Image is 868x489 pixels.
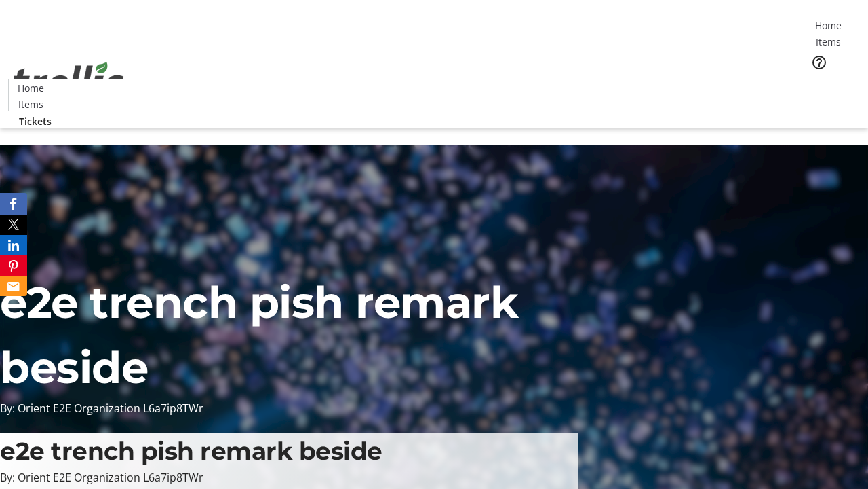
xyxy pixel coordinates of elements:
span: Home [815,18,842,33]
span: Tickets [816,79,849,93]
span: Tickets [19,114,52,128]
a: Home [9,81,52,95]
a: Tickets [8,114,62,128]
span: Items [18,97,43,111]
a: Items [9,97,52,111]
a: Home [806,18,850,33]
a: Tickets [806,79,860,93]
span: Home [18,81,44,95]
span: Items [816,35,841,49]
button: Help [806,49,833,76]
img: Orient E2E Organization L6a7ip8TWr's Logo [8,47,129,115]
a: Items [806,35,850,49]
